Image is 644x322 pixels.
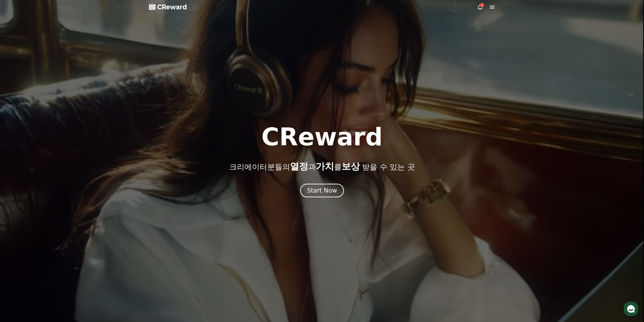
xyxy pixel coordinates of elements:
[316,161,334,172] span: 가치
[480,3,484,7] div: 1
[65,161,97,173] a: 설정
[157,3,187,11] span: CReward
[477,4,483,10] a: 1
[307,186,337,195] div: Start Now
[33,161,65,173] a: 대화
[16,168,19,172] span: 홈
[290,161,308,172] span: 열정
[300,189,344,194] a: Start Now
[2,161,33,173] a: 홈
[149,3,187,11] a: CReward
[300,184,344,197] button: Start Now
[78,168,84,172] span: 설정
[229,161,415,172] p: 크리에이터분들의 과 를 받을 수 있는 곳
[46,168,52,173] span: 대화
[341,161,360,172] span: 보상
[261,125,383,149] h1: CReward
